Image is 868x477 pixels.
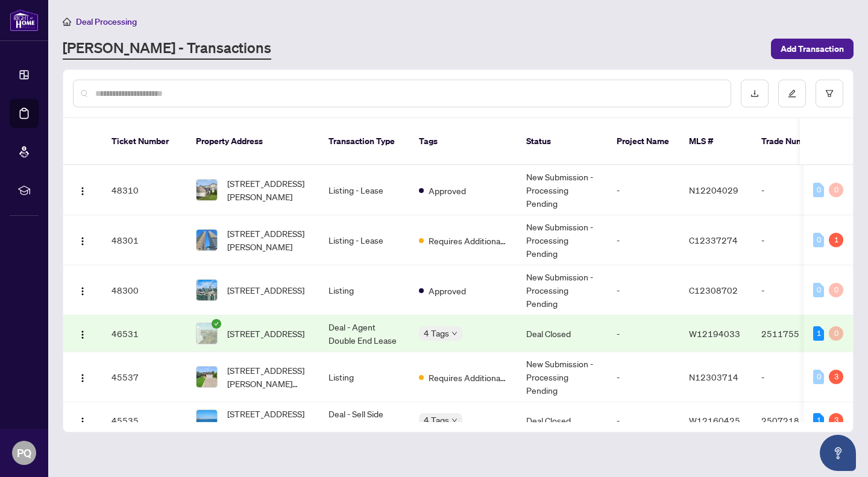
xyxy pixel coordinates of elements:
button: Add Transaction [771,39,854,59]
span: [STREET_ADDRESS] [227,283,304,297]
span: filter [825,89,834,98]
th: Tags [409,118,517,165]
img: logo [10,9,39,31]
td: - [607,402,679,439]
span: check-circle [212,319,221,329]
span: 4 Tags [424,326,449,340]
button: download [741,80,769,107]
span: down [451,417,458,423]
span: edit [788,89,796,98]
span: Requires Additional Docs [429,234,507,247]
td: 45537 [102,352,186,402]
td: Deal - Agent Double End Lease [319,315,409,352]
img: thumbnail-img [197,410,217,431]
th: Project Name [607,118,679,165]
img: Logo [78,186,87,196]
span: N12303714 [689,371,738,382]
td: Deal - Sell Side Lease [319,402,409,439]
td: - [752,352,836,402]
th: Trade Number [752,118,836,165]
a: [PERSON_NAME] - Transactions [63,38,271,60]
img: Logo [78,236,87,246]
td: 45535 [102,402,186,439]
button: Logo [73,230,92,250]
button: Logo [73,324,92,343]
span: 4 Tags [424,413,449,427]
th: Transaction Type [319,118,409,165]
img: thumbnail-img [197,280,217,300]
button: Open asap [820,435,856,471]
span: Deal Processing [76,16,137,27]
span: [STREET_ADDRESS][PERSON_NAME] [227,407,309,434]
td: - [752,265,836,315]
td: 46531 [102,315,186,352]
button: edit [778,80,806,107]
img: Logo [78,330,87,340]
span: Approved [429,184,466,197]
span: N12204029 [689,185,738,195]
img: thumbnail-img [197,367,217,387]
td: 2507218 [752,402,836,439]
div: 0 [829,283,843,297]
span: PQ [17,444,31,461]
span: download [750,89,759,98]
img: Logo [78,373,87,383]
td: New Submission - Processing Pending [517,265,607,315]
span: [STREET_ADDRESS][PERSON_NAME] [227,177,309,203]
th: Ticket Number [102,118,186,165]
td: - [607,352,679,402]
div: 0 [813,283,824,297]
span: [STREET_ADDRESS] [227,327,304,340]
td: Listing [319,352,409,402]
th: Status [517,118,607,165]
span: C12337274 [689,235,738,245]
span: W12160425 [689,415,740,426]
td: - [752,215,836,265]
div: 0 [829,326,843,341]
div: 0 [813,233,824,247]
div: 1 [813,413,824,428]
td: Deal Closed [517,315,607,352]
button: Logo [73,180,92,200]
div: 0 [813,370,824,384]
td: New Submission - Processing Pending [517,352,607,402]
td: 48300 [102,265,186,315]
span: home [63,17,71,26]
td: - [607,165,679,215]
button: Logo [73,411,92,430]
span: [STREET_ADDRESS][PERSON_NAME][PERSON_NAME] [227,364,309,390]
td: New Submission - Processing Pending [517,215,607,265]
div: 3 [829,370,843,384]
div: 3 [829,413,843,428]
img: thumbnail-img [197,323,217,344]
div: 0 [813,183,824,197]
button: Logo [73,367,92,387]
img: thumbnail-img [197,180,217,200]
td: Listing - Lease [319,215,409,265]
img: Logo [78,286,87,296]
button: filter [816,80,843,107]
th: MLS # [679,118,752,165]
td: - [752,165,836,215]
span: W12194033 [689,328,740,339]
img: thumbnail-img [197,230,217,250]
span: [STREET_ADDRESS][PERSON_NAME] [227,227,309,253]
span: Approved [429,284,466,297]
span: down [451,330,458,336]
td: 48301 [102,215,186,265]
button: Logo [73,280,92,300]
div: 1 [829,233,843,247]
img: Logo [78,417,87,426]
td: Listing - Lease [319,165,409,215]
span: Add Transaction [781,39,844,58]
td: New Submission - Processing Pending [517,165,607,215]
td: 2511755 [752,315,836,352]
td: - [607,315,679,352]
td: 48310 [102,165,186,215]
td: Deal Closed [517,402,607,439]
td: Listing [319,265,409,315]
div: 1 [813,326,824,341]
td: - [607,265,679,315]
span: Requires Additional Docs [429,371,507,384]
span: C12308702 [689,285,738,295]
